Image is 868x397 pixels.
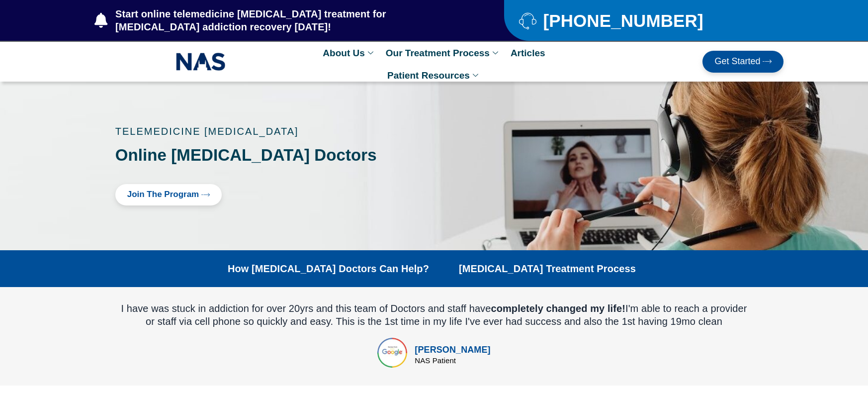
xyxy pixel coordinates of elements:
[94,7,464,33] a: Start online telemedicine [MEDICAL_DATA] treatment for [MEDICAL_DATA] addiction recovery [DATE]!
[415,357,490,364] div: NAS Patient
[415,343,490,357] div: [PERSON_NAME]
[377,338,407,368] img: top rated online suboxone treatment for opioid addiction treatment in tennessee and texas
[115,146,415,164] h1: Online [MEDICAL_DATA] Doctors
[382,64,486,87] a: Patient Resources
[506,42,550,64] a: Articles
[491,303,625,314] b: completely changed my life!
[714,57,760,67] span: Get Started
[318,42,380,64] a: About Us
[119,302,749,328] div: I have was stuck in addiction for over 20yrs and this team of Doctors and staff have I'm able to ...
[702,51,783,73] a: Get Started
[459,263,636,275] a: [MEDICAL_DATA] Treatment Process
[115,126,415,136] p: TELEMEDICINE [MEDICAL_DATA]
[228,263,429,275] a: How [MEDICAL_DATA] Doctors Can Help?
[176,50,226,73] img: NAS_email_signature-removebg-preview.png
[519,12,759,29] a: [PHONE_NUMBER]
[127,190,199,199] span: Join The Program
[540,14,703,27] span: [PHONE_NUMBER]
[381,42,506,64] a: Our Treatment Process
[115,184,415,205] div: Click here to Join Suboxone Treatment Program with our Top Rated Online Suboxone Doctors
[115,184,222,205] a: Join The Program
[113,7,464,33] span: Start online telemedicine [MEDICAL_DATA] treatment for [MEDICAL_DATA] addiction recovery [DATE]!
